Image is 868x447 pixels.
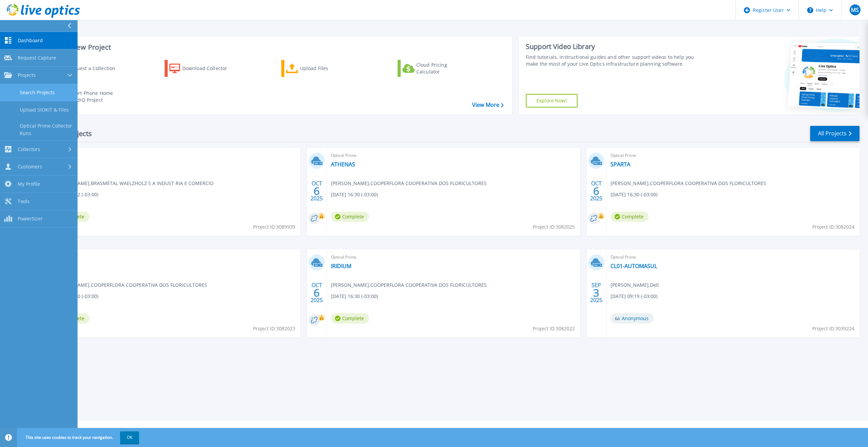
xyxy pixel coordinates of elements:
[314,188,320,194] span: 6
[182,62,237,75] div: Download Collector
[18,198,30,204] span: Tools
[18,146,40,152] span: Collectors
[533,325,575,332] span: Project ID: 3082022
[18,164,42,170] span: Customers
[331,313,369,324] span: Complete
[68,62,122,75] div: Request a Collection
[48,60,124,77] a: Request a Collection
[611,293,657,300] span: [DATE] 09:19 (-03:00)
[590,280,603,305] div: SEP 2025
[611,191,657,198] span: [DATE] 16:30 (-03:00)
[593,290,599,296] span: 3
[51,253,296,261] span: Optical Prime
[611,152,855,159] span: Optical Prime
[48,44,503,51] h3: Start a New Project
[331,253,576,261] span: Optical Prime
[310,179,323,203] div: OCT 2025
[398,60,473,77] a: Cloud Pricing Calculator
[611,161,630,168] a: SPARTA
[526,94,578,107] a: Explore Now!
[810,126,859,141] a: All Projects
[19,431,139,444] span: This site uses cookies to track your navigation.
[18,37,43,44] span: Dashboard
[416,62,471,75] div: Cloud Pricing Calculator
[314,290,320,296] span: 6
[331,152,576,159] span: Optical Prime
[331,161,355,168] a: ATHENAS
[472,102,504,108] a: View More
[331,212,369,222] span: Complete
[611,281,659,289] span: [PERSON_NAME] , Dell
[310,280,323,305] div: OCT 2025
[51,180,214,187] span: [PERSON_NAME] , BRASMETAL WAELZHOLZ S A INDUST RIA E COMERCIO
[590,179,603,203] div: OCT 2025
[851,7,859,13] span: MS
[165,60,240,77] a: Download Collector
[281,60,357,77] a: Upload Files
[611,180,766,187] span: [PERSON_NAME] , COOPERFLORA COOPERATIVA DOS FLORICULTORES
[812,223,854,231] span: Project ID: 3082024
[611,212,649,222] span: Complete
[533,223,575,231] span: Project ID: 3082025
[18,216,43,222] span: PowerSizer
[120,431,139,444] button: OK
[331,281,487,289] span: [PERSON_NAME] , COOPERFLORA COOPERATIVA DOS FLORICULTORES
[331,191,378,198] span: [DATE] 16:30 (-03:00)
[593,188,599,194] span: 6
[18,181,40,187] span: My Profile
[18,55,56,61] span: Request Capture
[526,42,702,51] div: Support Video Library
[51,152,296,159] span: Optical Prime
[812,325,854,332] span: Project ID: 3039224
[67,90,120,103] div: Import Phone Home CloudIQ Project
[18,72,36,78] span: Projects
[611,313,654,324] span: Anonymous
[611,263,657,269] a: CL01-AUTOMASUL
[611,253,855,261] span: Optical Prime
[331,293,378,300] span: [DATE] 16:30 (-03:00)
[526,54,702,67] div: Find tutorials, instructional guides and other support videos to help you make the most of your L...
[51,281,207,289] span: [PERSON_NAME] , COOPERFLORA COOPERATIVA DOS FLORICULTORES
[253,325,295,332] span: Project ID: 3082023
[331,263,351,269] a: IRIDIUM
[253,223,295,231] span: Project ID: 3089939
[331,180,487,187] span: [PERSON_NAME] , COOPERFLORA COOPERATIVA DOS FLORICULTORES
[300,62,354,75] div: Upload Files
